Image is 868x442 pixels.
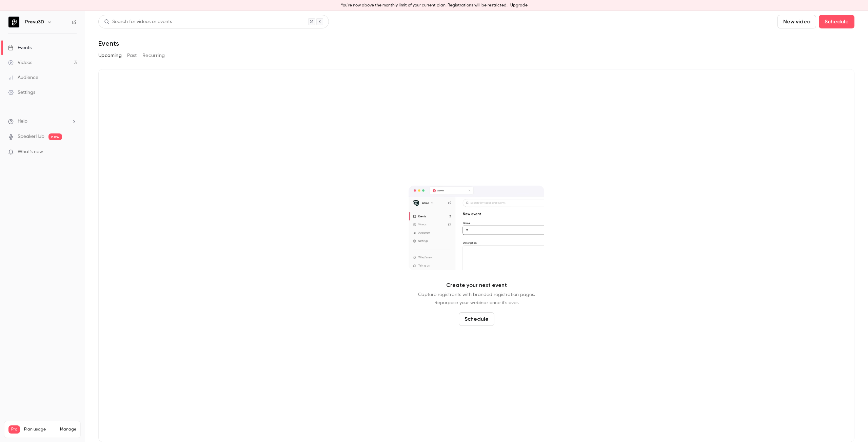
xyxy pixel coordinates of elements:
[18,133,44,140] a: SpeakerHub
[8,44,32,51] div: Events
[60,427,76,432] a: Manage
[446,281,507,289] p: Create your next event
[127,50,137,61] button: Past
[18,148,43,155] span: What's new
[418,291,535,307] p: Capture registrants with branded registration pages. Repurpose your webinar once it's over.
[8,17,19,27] img: Prevu3D
[8,425,20,434] span: Pro
[510,3,528,8] a: Upgrade
[104,18,172,25] div: Search for videos or events
[25,19,44,25] h6: Prevu3D
[98,39,119,47] h1: Events
[48,133,62,140] span: new
[24,427,56,432] span: Plan usage
[459,312,494,326] button: Schedule
[142,50,165,61] button: Recurring
[8,89,35,96] div: Settings
[68,149,77,155] iframe: Noticeable Trigger
[8,74,38,81] div: Audience
[8,59,32,66] div: Videos
[18,118,27,125] span: Help
[8,118,77,125] li: help-dropdown-opener
[819,15,854,28] button: Schedule
[777,15,816,28] button: New video
[98,50,122,61] button: Upcoming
